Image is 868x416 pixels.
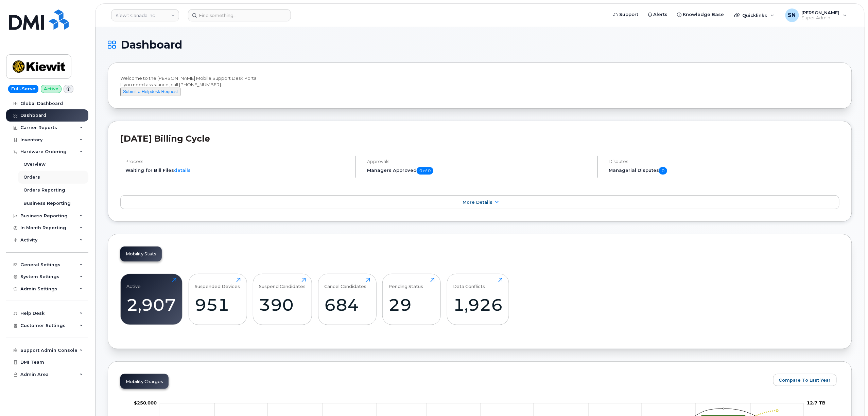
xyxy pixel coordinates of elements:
[195,295,241,315] div: 951
[807,400,826,405] tspan: 12.7 TB
[127,278,176,321] a: Active2,907
[125,167,350,174] li: Waiting for Bill Files
[609,159,839,164] h4: Disputes
[127,295,176,315] div: 2,907
[134,400,157,405] tspan: $250,000
[120,88,180,96] button: Submit a Helpdesk Request
[195,278,241,321] a: Suspended Devices951
[324,295,370,315] div: 684
[125,159,350,164] h4: Process
[195,278,240,289] div: Suspended Devices
[389,295,435,315] div: 29
[120,75,839,96] div: Welcome to the [PERSON_NAME] Mobile Support Desk Portal If you need assistance, call [PHONE_NUMBER].
[463,200,492,205] span: More Details
[120,89,180,94] a: Submit a Helpdesk Request
[259,278,306,321] a: Suspend Candidates390
[779,377,831,383] span: Compare To Last Year
[259,295,306,315] div: 390
[389,278,435,321] a: Pending Status29
[134,400,157,405] g: $0
[324,278,370,321] a: Cancel Candidates684
[259,278,306,289] div: Suspend Candidates
[773,374,837,386] button: Compare To Last Year
[120,133,839,144] h2: [DATE] Billing Cycle
[453,278,503,321] a: Data Conflicts1,926
[453,295,503,315] div: 1,926
[838,386,863,411] iframe: Messenger Launcher
[174,167,191,173] a: details
[453,278,485,289] div: Data Conflicts
[609,167,839,175] h5: Managerial Disputes
[389,278,423,289] div: Pending Status
[121,40,182,50] span: Dashboard
[324,278,366,289] div: Cancel Candidates
[127,278,141,289] div: Active
[659,167,667,175] span: 0
[367,167,591,175] h5: Managers Approved
[417,167,433,175] span: 0 of 0
[367,159,591,164] h4: Approvals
